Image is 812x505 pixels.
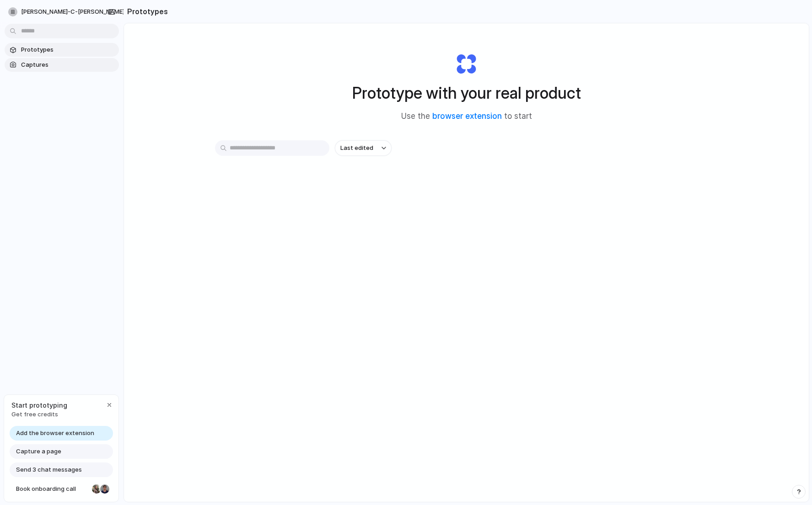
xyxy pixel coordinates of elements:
div: Christian Iacullo [99,484,110,494]
span: Send 3 chat messages [16,465,82,474]
h1: Prototype with your real product [352,81,581,105]
span: Capture a page [16,447,61,456]
span: Last edited [340,144,373,153]
span: Book onboarding call [16,484,88,494]
span: Add the browser extension [16,429,94,438]
a: Captures [5,58,119,72]
span: Start prototyping [11,400,67,410]
a: Book onboarding call [10,482,113,496]
span: Get free credits [11,410,67,419]
span: Use the to start [401,111,532,122]
span: Prototypes [21,45,115,54]
span: [PERSON_NAME]-c-[PERSON_NAME] [21,7,124,16]
button: [PERSON_NAME]-c-[PERSON_NAME] [5,5,139,19]
h2: Prototypes [124,6,168,17]
a: Prototypes [5,43,119,57]
div: Nicole Kubica [91,484,102,494]
span: Captures [21,60,115,69]
a: browser extension [432,112,502,121]
button: Last edited [335,140,392,156]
